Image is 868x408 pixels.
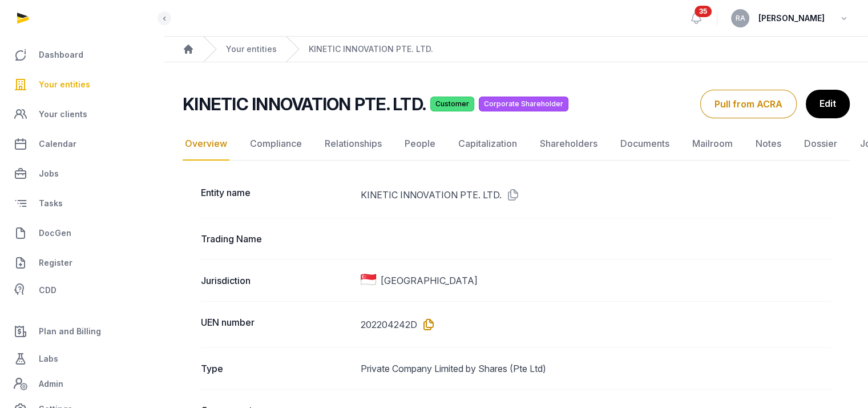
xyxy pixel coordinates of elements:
[39,137,76,151] span: Calendar
[39,325,101,338] span: Plan and Billing
[753,127,784,161] a: Notes
[430,97,474,111] span: Customer
[248,127,304,161] a: Compliance
[39,283,56,297] span: CDD
[201,232,352,246] dt: Trading Name
[201,315,352,334] dt: UEN number
[226,43,277,55] a: Your entities
[695,6,712,17] span: 35
[39,377,63,391] span: Admin
[183,94,426,114] h2: KINETIC INNOVATION PTE. LTD.
[700,90,797,118] button: Pull from ACRA
[9,279,155,302] a: CDD
[39,256,72,270] span: Register
[9,249,155,277] a: Register
[479,97,568,111] span: Corporate Shareholder
[9,101,155,128] a: Your clients
[802,127,839,161] a: Dossier
[164,37,868,62] nav: Breadcrumb
[9,41,155,69] a: Dashboard
[9,71,155,98] a: Your entities
[381,274,478,287] span: [GEOGRAPHIC_DATA]
[9,219,155,247] a: DocGen
[39,197,63,210] span: Tasks
[309,43,433,55] a: KINETIC INNOVATION PTE. LTD.
[183,127,850,161] nav: Tabs
[201,274,352,287] dt: Jurisdiction
[361,362,831,375] dd: Private Company Limited by Shares (Pte Ltd)
[361,186,831,204] dd: KINETIC INNOVATION PTE. LTD.
[9,345,155,373] a: Labs
[39,352,58,366] span: Labs
[758,11,825,25] span: [PERSON_NAME]
[538,127,600,161] a: Shareholders
[736,15,745,22] span: RA
[39,78,90,91] span: Your entities
[618,127,672,161] a: Documents
[322,127,384,161] a: Relationships
[39,107,87,121] span: Your clients
[690,127,735,161] a: Mailroom
[402,127,438,161] a: People
[731,9,749,27] button: RA
[9,373,155,395] a: Admin
[39,48,83,62] span: Dashboard
[456,127,519,161] a: Capitalization
[201,362,352,375] dt: Type
[806,90,850,118] a: Edit
[9,190,155,217] a: Tasks
[9,160,155,187] a: Jobs
[39,226,71,240] span: DocGen
[361,315,831,334] dd: 202204242D
[39,167,59,181] span: Jobs
[9,318,155,345] a: Plan and Billing
[201,186,352,204] dt: Entity name
[9,130,155,158] a: Calendar
[183,127,229,161] a: Overview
